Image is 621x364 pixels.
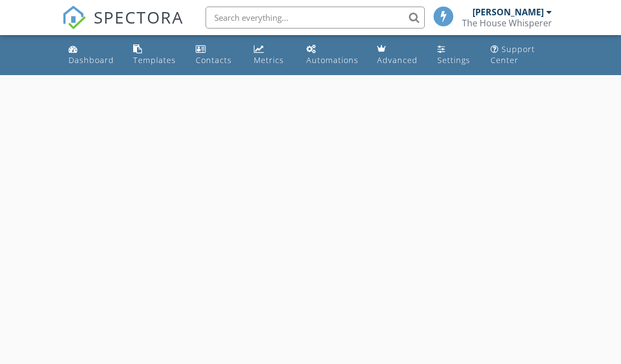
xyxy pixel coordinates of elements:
div: Metrics [254,55,284,65]
a: Metrics [249,39,293,71]
span: SPECTORA [94,5,184,29]
a: Settings [433,39,477,71]
div: The House Whisperer [462,18,552,29]
a: Templates [129,39,183,71]
img: The Best Home Inspection Software - Spectora [62,5,86,30]
div: Templates [133,55,176,65]
div: Dashboard [69,55,114,65]
div: [PERSON_NAME] [472,7,544,18]
a: Advanced [373,39,424,71]
a: SPECTORA [62,15,184,38]
a: Support Center [486,39,557,71]
a: Automations (Basic) [302,39,364,71]
div: Support Center [491,44,535,65]
div: Automations [306,55,358,65]
input: Search everything... [206,7,425,29]
a: Contacts [191,39,240,71]
div: Contacts [196,55,232,65]
div: Advanced [377,55,418,65]
div: Settings [437,55,470,65]
a: Dashboard [64,39,120,71]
